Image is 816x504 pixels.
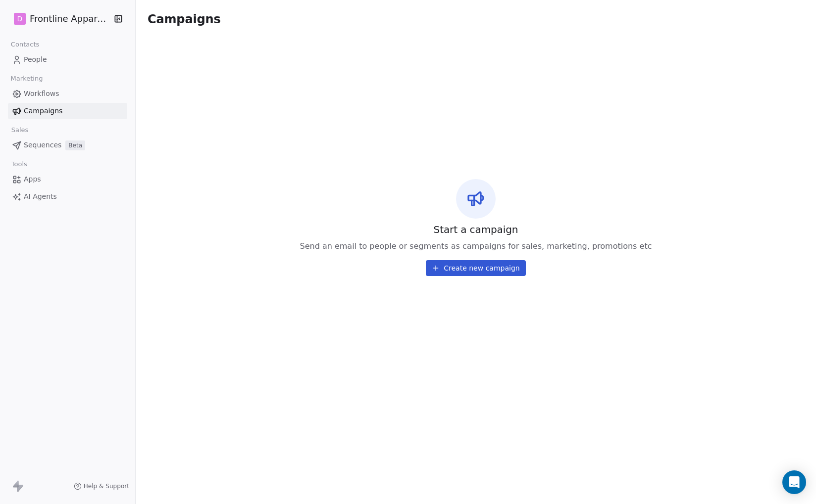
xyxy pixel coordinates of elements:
a: Campaigns [8,103,127,119]
span: D [17,14,23,24]
span: Sales [7,123,33,137]
span: Tools [7,157,31,172]
span: People [24,54,47,65]
span: Workflows [24,89,59,99]
button: DFrontline Apparel LLC [12,10,107,27]
span: Campaigns [24,106,62,116]
span: Frontline Apparel LLC [30,12,111,25]
a: People [8,51,127,68]
a: AI Agents [8,188,127,205]
a: Workflows [8,86,127,102]
span: Contacts [6,37,44,52]
a: Help & Support [74,482,129,490]
span: Send an email to people or segments as campaigns for sales, marketing, promotions etc [300,240,652,252]
div: Open Intercom Messenger [782,470,806,494]
span: Beta [65,140,85,150]
a: Apps [8,171,127,187]
button: Create new campaign [426,260,525,276]
span: Start a campaign [434,223,518,236]
a: SequencesBeta [8,137,127,153]
span: Campaigns [148,12,221,26]
span: Help & Support [84,482,129,490]
span: AI Agents [24,191,57,202]
span: Marketing [6,71,47,86]
span: Sequences [24,140,61,150]
span: Apps [24,174,41,184]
